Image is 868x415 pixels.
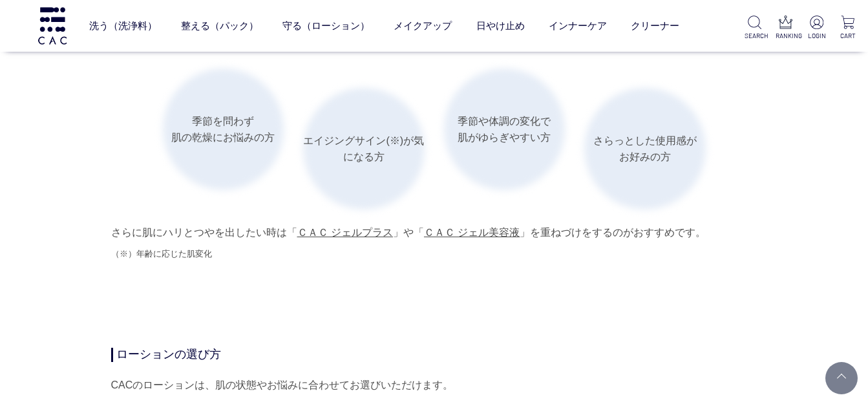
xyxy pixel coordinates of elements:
[745,16,765,41] a: SEARCH
[745,31,765,41] p: SEARCH
[424,227,520,238] a: ＣＡＣ ジェル美容液
[282,8,370,43] a: 守る（ローション）
[89,8,157,43] a: 洗う（洗浄料）
[111,222,757,264] div: さらに肌にハリとつやを出したい時は「 」や「 」を重ねづけをするのがおすすめです。
[394,8,452,43] a: メイクアップ
[807,16,827,41] a: LOGIN
[476,8,525,43] a: 日やけ止め
[111,348,757,362] h4: ローションの選び方
[838,31,858,41] p: CART
[549,8,607,43] a: インナーケア
[303,88,425,209] li: エイジングサイン(※)が気になる方
[838,16,858,41] a: CART
[444,69,566,190] li: 季節や体調の変化で 肌がゆらぎやすい方
[163,69,284,190] li: 季節を問わず 肌の乾燥にお悩みの方
[36,7,69,44] img: logo
[181,8,259,43] a: 整える（パック）
[807,31,827,41] p: LOGIN
[111,249,212,259] span: （※）年齢に応じた肌変化
[631,8,679,43] a: クリーナー
[584,88,706,209] li: さらっとした使用感が お好みの方
[297,227,393,238] a: ＣＡＣ ジェルプラス
[776,16,796,41] a: RANKING
[776,31,796,41] p: RANKING
[111,375,757,396] div: CACのローションは、肌の状態やお悩みに合わせてお選びいただけます。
